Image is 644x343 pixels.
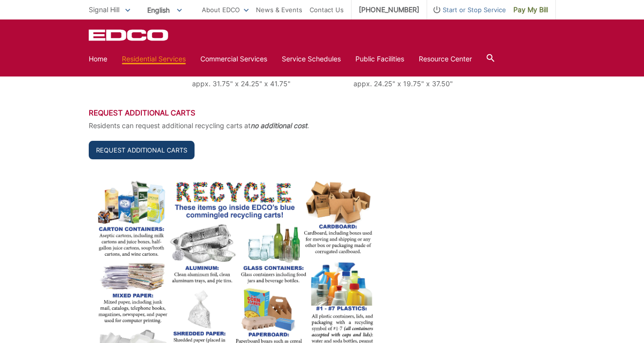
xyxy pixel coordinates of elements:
[89,5,119,14] span: Signal Hill
[140,2,189,18] span: English
[513,4,548,15] span: Pay My Bill
[282,54,341,64] a: Service Schedules
[200,54,267,64] a: Commercial Services
[89,120,556,131] p: Residents can request additional recycling carts at .
[310,4,344,15] a: Contact Us
[89,29,170,41] a: EDCD logo. Return to the homepage.
[89,109,556,117] h3: Request Additional Carts
[256,4,302,15] a: News & Events
[89,141,195,159] a: Request Additional Carts
[202,4,249,15] a: About EDCO
[122,54,186,64] a: Residential Services
[251,121,307,130] strong: no additional cost
[170,78,313,89] p: appx. 31.75" x 24.25" x 41.75"
[332,78,475,89] p: appx. 24.25" x 19.75" x 37.50"
[355,54,404,64] a: Public Facilities
[89,54,107,64] a: Home
[419,54,472,64] a: Resource Center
